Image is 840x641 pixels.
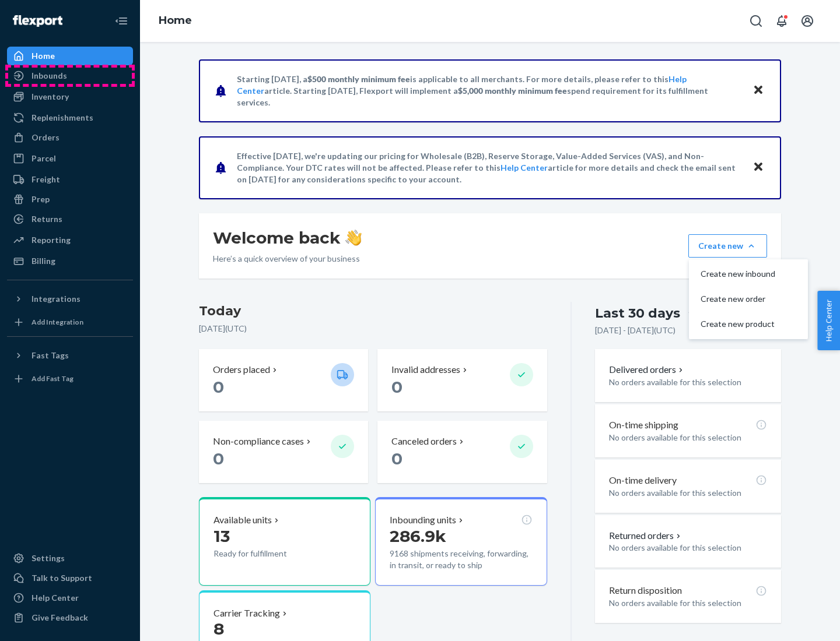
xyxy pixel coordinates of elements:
[32,91,69,103] div: Inventory
[609,418,678,432] p: On-time shipping
[7,231,133,249] a: Reporting
[199,323,547,334] p: [DATE] ( UTC )
[7,210,133,228] a: Returns
[32,213,62,225] div: Returns
[7,252,133,270] a: Billing
[770,9,793,33] button: Open notifications
[691,262,806,287] button: Create new inbound
[213,607,280,620] p: Carrier Tracking
[213,377,224,397] span: 0
[817,291,840,350] button: Help Center
[377,349,547,411] button: Invalid addresses 0
[7,290,133,308] button: Integrations
[32,612,88,624] div: Give Feedback
[701,270,775,278] span: Create new inbound
[199,497,370,586] button: Available units13Ready for fulfillment
[32,255,55,267] div: Billing
[32,112,93,124] div: Replenishments
[149,4,201,38] ol: breadcrumbs
[391,377,402,397] span: 0
[609,529,683,543] button: Returned orders
[32,132,60,143] div: Orders
[32,193,50,205] div: Prep
[7,549,133,568] a: Settings
[213,253,362,265] p: Here’s a quick overview of your business
[7,569,133,587] a: Talk to Support
[7,369,133,388] a: Add Fast Tag
[701,295,775,303] span: Create new order
[609,363,685,376] button: Delivered orders
[213,363,270,376] p: Orders placed
[345,230,362,246] img: hand-wave emoji
[751,82,766,99] button: Close
[609,487,767,499] p: No orders available for this selection
[213,548,321,559] p: Ready for fulfillment
[32,350,69,361] div: Fast Tags
[7,66,133,85] a: Inbounds
[595,325,675,336] p: [DATE] - [DATE] ( UTC )
[751,159,766,176] button: Close
[688,234,767,258] button: Create newCreate new inboundCreate new orderCreate new product
[32,234,71,246] div: Reporting
[7,313,133,332] a: Add Integration
[7,346,133,365] button: Fast Tags
[458,86,567,96] span: $5,000 monthly minimum fee
[32,374,73,383] div: Add Fast Tag
[7,108,133,127] a: Replenishments
[32,592,79,604] div: Help Center
[32,317,83,327] div: Add Integration
[391,449,402,469] span: 0
[7,170,133,189] a: Freight
[691,312,806,337] button: Create new product
[32,572,92,584] div: Talk to Support
[609,597,767,609] p: No orders available for this selection
[213,526,230,546] span: 13
[7,608,133,627] button: Give Feedback
[213,449,224,469] span: 0
[796,9,819,33] button: Open account menu
[609,542,767,554] p: No orders available for this selection
[32,70,67,82] div: Inbounds
[237,73,741,108] p: Starting [DATE], a is applicable to all merchants. For more details, please refer to this article...
[390,513,456,527] p: Inbounding units
[213,513,272,527] p: Available units
[7,87,133,106] a: Inventory
[595,304,680,322] div: Last 30 days
[744,9,768,33] button: Open Search Box
[391,435,457,448] p: Canceled orders
[199,421,368,483] button: Non-compliance cases 0
[691,287,806,312] button: Create new order
[7,589,133,607] a: Help Center
[377,421,547,483] button: Canceled orders 0
[159,14,192,27] a: Home
[609,584,682,597] p: Return disposition
[501,163,548,172] a: Help Center
[32,153,56,164] div: Parcel
[110,9,133,33] button: Close Navigation
[7,47,133,65] a: Home
[390,526,446,546] span: 286.9k
[701,320,775,328] span: Create new product
[32,293,80,305] div: Integrations
[213,227,362,248] h1: Welcome back
[32,50,55,62] div: Home
[390,548,532,571] p: 9168 shipments receiving, forwarding, in transit, or ready to ship
[609,474,677,487] p: On-time delivery
[199,302,547,320] h3: Today
[213,435,304,448] p: Non-compliance cases
[32,552,65,564] div: Settings
[609,376,767,388] p: No orders available for this selection
[32,174,60,185] div: Freight
[7,149,133,168] a: Parcel
[199,349,368,411] button: Orders placed 0
[391,363,460,376] p: Invalid addresses
[13,15,62,27] img: Flexport logo
[307,74,410,84] span: $500 monthly minimum fee
[7,190,133,209] a: Prep
[609,432,767,443] p: No orders available for this selection
[213,619,224,639] span: 8
[237,150,741,185] p: Effective [DATE], we're updating our pricing for Wholesale (B2B), Reserve Storage, Value-Added Se...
